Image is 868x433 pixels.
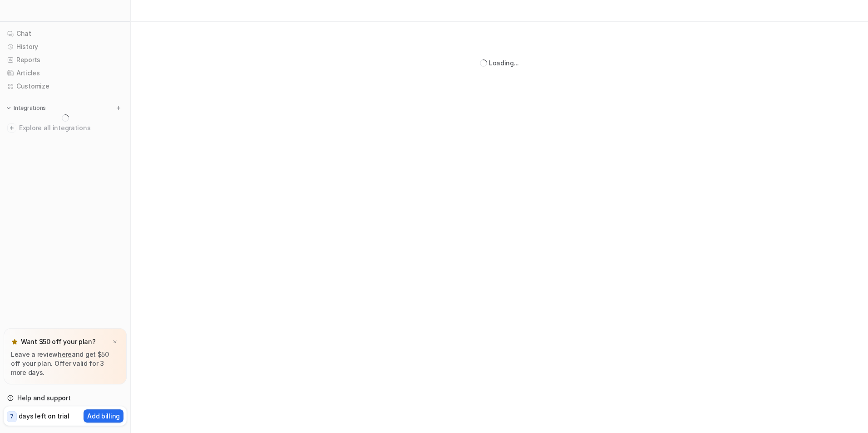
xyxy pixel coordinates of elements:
img: menu_add.svg [115,105,122,111]
a: Chat [4,27,127,40]
a: Explore all integrations [4,122,127,134]
a: Reports [4,54,127,66]
button: Integrations [4,103,49,113]
span: Explore all integrations [19,121,123,135]
p: Leave a review and get $50 off your plan. Offer valid for 3 more days. [11,350,119,377]
a: here [58,350,72,358]
button: Add billing [84,409,123,423]
img: x [112,339,118,345]
p: Integrations [14,104,46,112]
p: Want $50 off your plan? [21,337,96,346]
a: Help and support [4,392,127,404]
div: Loading... [489,58,519,68]
a: Customize [4,80,127,93]
img: expand menu [5,105,12,111]
img: explore all integrations [7,123,16,133]
a: History [4,40,127,53]
a: Articles [4,67,127,79]
img: star [11,338,18,345]
p: Add billing [87,411,120,421]
p: 7 [10,413,14,421]
p: days left on trial [19,411,69,421]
